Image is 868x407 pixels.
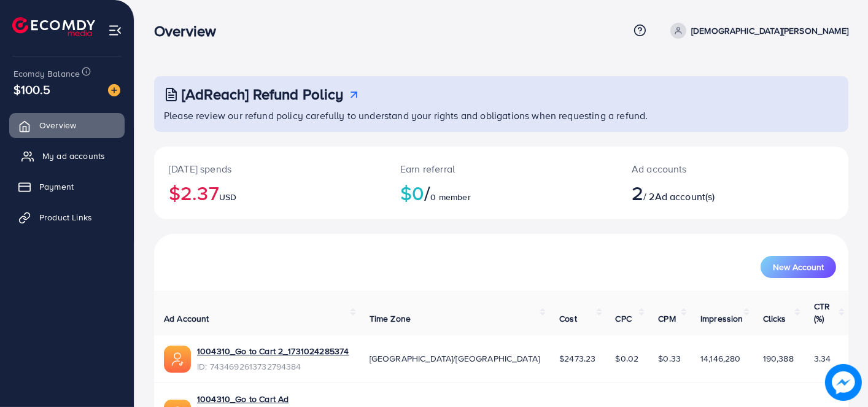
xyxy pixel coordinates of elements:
img: image [825,364,862,401]
span: Ad account(s) [655,190,715,203]
span: Clicks [763,312,786,325]
span: [GEOGRAPHIC_DATA]/[GEOGRAPHIC_DATA] [370,352,540,365]
h3: [AdReach] Refund Policy [182,85,344,103]
span: CTR (%) [814,300,830,325]
span: Payment [39,180,74,193]
h3: Overview [154,22,226,40]
img: menu [108,23,122,37]
h2: $0 [400,181,602,204]
a: Product Links [9,205,125,230]
button: New Account [761,256,836,278]
span: CPC [616,312,632,325]
img: logo [12,17,95,36]
img: ic-ads-acc.e4c84228.svg [164,346,191,373]
a: 1004310_Go to Cart 2_1731024285374 [197,345,349,357]
p: Earn referral [400,161,602,176]
span: 14,146,280 [700,352,741,365]
a: My ad accounts [9,144,125,168]
span: Overview [39,119,76,131]
span: Time Zone [370,312,411,325]
span: $0.33 [658,352,681,365]
span: 3.34 [814,352,831,365]
h2: $2.37 [169,181,371,204]
span: $100.5 [14,80,50,98]
span: USD [219,191,236,203]
span: Ad Account [164,312,209,325]
span: New Account [773,263,824,271]
span: Ecomdy Balance [14,68,80,80]
span: $0.02 [616,352,639,365]
span: $2473.23 [559,352,595,365]
span: My ad accounts [42,150,105,162]
span: CPM [658,312,675,325]
span: 0 member [431,191,471,203]
span: 190,388 [763,352,794,365]
a: Payment [9,174,125,199]
span: / [424,179,430,207]
p: Ad accounts [632,161,776,176]
p: [DEMOGRAPHIC_DATA][PERSON_NAME] [691,23,848,38]
span: 2 [632,179,643,207]
h2: / 2 [632,181,776,204]
img: image [108,84,120,96]
p: [DATE] spends [169,161,371,176]
span: Cost [559,312,577,325]
a: [DEMOGRAPHIC_DATA][PERSON_NAME] [665,23,848,39]
p: Please review our refund policy carefully to understand your rights and obligations when requesti... [164,108,841,123]
span: ID: 7434692613732794384 [197,360,349,373]
a: Overview [9,113,125,138]
span: Product Links [39,211,92,223]
span: Impression [700,312,743,325]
